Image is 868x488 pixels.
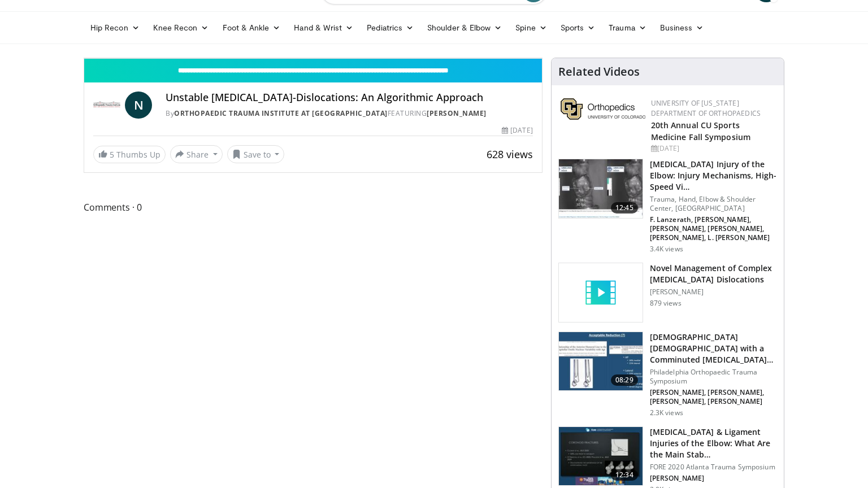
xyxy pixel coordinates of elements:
[502,125,532,136] div: [DATE]
[125,91,152,119] a: N
[487,147,533,161] span: 628 views
[611,374,638,386] span: 08:29
[650,368,777,386] p: Philadelphia Orthopaedic Trauma Symposium
[558,332,777,417] a: 08:29 [DEMOGRAPHIC_DATA] [DEMOGRAPHIC_DATA] with a Comminuted [MEDICAL_DATA] Open Reduction. Wha…...
[611,202,638,213] span: 12:45
[650,287,777,297] p: [PERSON_NAME]
[558,159,777,254] a: 12:45 [MEDICAL_DATA] Injury of the Elbow: Injury Mechanisms, High-Speed Vi… Trauma, Hand, Elbow &...
[650,195,777,213] p: Trauma, Hand, Elbow & Shoulder Center, [GEOGRAPHIC_DATA]
[93,91,120,119] img: Orthopaedic Trauma Institute at UCSF
[602,16,653,39] a: Trauma
[146,16,216,39] a: Knee Recon
[287,16,360,39] a: Hand & Wrist
[651,143,775,154] div: [DATE]
[170,145,223,163] button: Share
[559,159,643,218] img: 467736d8-c200-4d3c-95b3-06b7e0fe112d.150x105_q85_crop-smart_upscale.jpg
[650,245,683,254] p: 3.4K views
[84,16,146,39] a: Hip Recon
[216,16,288,39] a: Foot & Ankle
[650,426,777,460] h3: [MEDICAL_DATA] & Ligament Injuries of the Elbow: What Are the Main Stab…
[650,332,777,365] h3: [DEMOGRAPHIC_DATA] [DEMOGRAPHIC_DATA] with a Comminuted [MEDICAL_DATA] Open Reduction. Wha…
[509,16,553,39] a: Spine
[554,16,602,39] a: Sports
[559,332,643,391] img: 7b83b94a-4810-4758-ae5b-0a9ae3811500.150x105_q85_crop-smart_upscale.jpg
[420,16,509,39] a: Shoulder & Elbow
[651,120,750,142] a: 20th Annual CU Sports Medicine Fall Symposium
[650,299,682,308] p: 879 views
[651,98,761,118] a: University of [US_STATE] Department of Orthopaedics
[174,108,388,118] a: Orthopaedic Trauma Institute at [GEOGRAPHIC_DATA]
[561,98,645,120] img: 355603a8-37da-49b6-856f-e00d7e9307d3.png.150x105_q85_autocrop_double_scale_upscale_version-0.2.png
[166,108,533,119] div: By FEATURING
[559,427,643,486] img: 8d0480c8-314b-413d-8c8f-3ed9c0a9f9eb.150x105_q85_crop-smart_upscale.jpg
[650,263,777,285] h3: Novel Management of Complex [MEDICAL_DATA] Dislocations
[650,215,777,242] p: F. Lanzerath, [PERSON_NAME], [PERSON_NAME], [PERSON_NAME], [PERSON_NAME], L. [PERSON_NAME]
[653,16,711,39] a: Business
[166,91,533,104] h4: Unstable [MEDICAL_DATA]-Dislocations: An Algorithmic Approach
[93,146,166,163] a: 5 Thumbs Up
[360,16,420,39] a: Pediatrics
[227,145,285,163] button: Save to
[650,474,777,483] p: [PERSON_NAME]
[558,65,640,79] h4: Related Videos
[650,408,683,417] p: 2.3K views
[559,263,643,322] img: video_placeholder_short.svg
[110,149,114,160] span: 5
[427,108,487,118] a: [PERSON_NAME]
[650,388,777,406] p: [PERSON_NAME], [PERSON_NAME], [PERSON_NAME], [PERSON_NAME]
[650,159,777,193] h3: [MEDICAL_DATA] Injury of the Elbow: Injury Mechanisms, High-Speed Vi…
[558,263,777,323] a: Novel Management of Complex [MEDICAL_DATA] Dislocations [PERSON_NAME] 879 views
[611,469,638,481] span: 12:34
[84,200,542,215] span: Comments 0
[650,463,777,472] p: FORE 2020 Atlanta Trauma Symposium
